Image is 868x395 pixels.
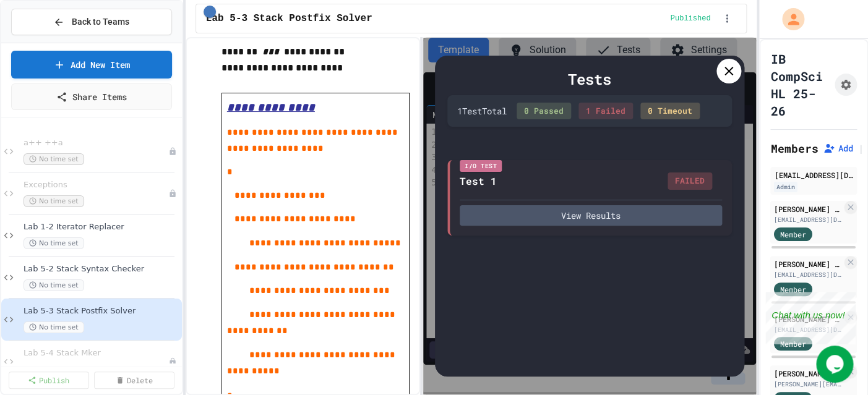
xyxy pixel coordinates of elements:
[94,372,174,389] a: Delete
[774,258,842,270] div: [PERSON_NAME] (Student)
[72,15,129,28] span: Back to Teams
[774,169,853,181] div: [EMAIL_ADDRESS][DOMAIN_NAME]
[168,189,177,198] div: Unpublished
[24,222,179,232] span: Lab 1-2 Iterator Replacer
[9,372,89,389] a: Publish
[11,51,172,79] a: Add New Item
[447,68,732,90] div: Tests
[816,346,856,383] iframe: chat widget
[774,380,842,389] div: [PERSON_NAME][EMAIL_ADDRESS][DOMAIN_NAME]
[770,140,818,157] h2: Members
[168,147,177,156] div: Unpublished
[24,264,179,274] span: Lab 5-2 Stack Syntax Checker
[460,174,497,189] div: Test 1
[457,104,507,117] div: 1 Test Total
[774,182,797,192] div: Admin
[24,195,84,207] span: No time set
[24,138,168,148] span: a++ ++a
[24,279,84,291] span: No time set
[670,14,715,23] div: Content is published and visible to students
[769,5,807,33] div: My Account
[24,306,179,316] span: Lab 5-3 Stack Postfix Solver
[24,180,168,190] span: Exceptions
[24,321,84,333] span: No time set
[668,172,712,190] div: FAILED
[24,237,84,249] span: No time set
[765,292,856,344] iframe: chat widget
[24,153,84,165] span: No time set
[823,142,853,155] button: Add
[770,50,830,119] h1: IB CompSci HL 25-26
[774,203,842,214] div: [PERSON_NAME] (Student)
[835,74,857,96] button: Assignment Settings
[774,215,842,224] div: [EMAIL_ADDRESS][DOMAIN_NAME]
[460,205,722,226] button: View Results
[517,103,571,120] div: 0 Passed
[780,284,806,295] span: Member
[578,103,633,120] div: 1 Failed
[11,83,172,110] a: Share Items
[168,357,177,366] div: Unpublished
[24,348,168,359] span: Lab 5-4 Stack Mker
[460,160,502,172] div: I/O Test
[780,229,806,240] span: Member
[11,9,172,35] button: Back to Teams
[857,141,864,156] span: |
[670,14,710,23] span: Published
[640,103,700,120] div: 0 Timeout
[774,368,842,379] div: [PERSON_NAME] (Student)
[206,11,372,26] span: Lab 5-3 Stack Postfix Solver
[774,270,842,279] div: [EMAIL_ADDRESS][DOMAIN_NAME]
